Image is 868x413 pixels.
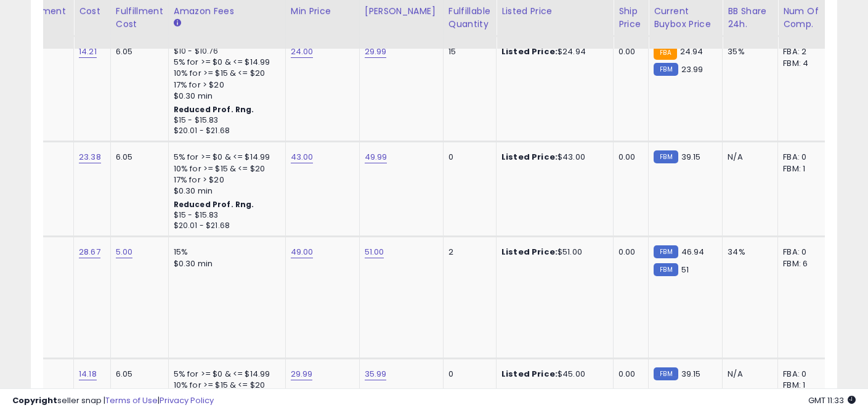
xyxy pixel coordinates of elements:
div: 2 [448,247,487,258]
div: FBA: 0 [783,247,824,258]
a: 14.18 [79,368,97,380]
div: $0.30 min [174,258,276,269]
div: FBA: 2 [783,46,824,57]
div: Cost [79,5,105,18]
small: FBM [654,245,678,258]
div: $15 - $15.83 [174,210,276,221]
a: 35.99 [365,368,387,380]
div: 0.00 [619,152,639,163]
div: 0 [448,152,487,163]
div: $43.00 [501,152,604,163]
div: $20.01 - $21.68 [174,221,276,231]
div: $15 - $15.83 [174,115,276,126]
span: 39.15 [681,151,701,163]
div: $51.00 [501,247,604,258]
a: 14.21 [79,46,97,58]
div: Ship Price [619,5,643,31]
a: 5.00 [116,246,133,258]
div: 5% for >= $0 & <= $14.99 [174,152,276,163]
div: N/A [728,152,768,163]
b: Listed Price: [501,246,558,258]
div: $20.01 - $21.68 [174,126,276,136]
div: Fulfillment Cost [116,5,163,31]
div: 34% [728,247,768,258]
div: 0.00 [619,369,639,380]
div: Min Price [291,5,354,18]
div: 17% for > $20 [174,80,276,91]
div: 10% for >= $15 & <= $20 [174,68,276,79]
div: 6.05 [116,152,159,163]
div: 5% for >= $0 & <= $14.99 [174,57,276,68]
div: FBM: 4 [783,58,824,69]
div: $0.30 min [174,186,276,197]
a: 49.00 [291,246,314,258]
a: Privacy Policy [160,395,214,406]
a: 23.38 [79,151,101,163]
span: 24.94 [680,46,704,57]
b: Listed Price: [501,46,558,57]
span: 39.15 [681,368,701,380]
span: 51 [681,264,689,276]
div: 10% for >= $15 & <= $20 [174,163,276,174]
div: 0 [448,369,487,380]
div: 6.05 [116,369,159,380]
div: Num of Comp. [783,5,828,31]
div: FBA: 0 [783,369,824,380]
small: FBA [654,46,676,60]
b: Reduced Prof. Rng. [174,199,254,210]
div: N/A [728,369,768,380]
b: Listed Price: [501,368,558,380]
div: FBM: 1 [783,163,824,174]
div: $45.00 [501,369,604,380]
a: 43.00 [291,151,314,163]
div: Current Buybox Price [654,5,717,31]
div: Fulfillment [18,5,68,18]
div: 0.00 [619,46,639,57]
div: FBA: 0 [783,152,824,163]
a: 49.99 [365,151,387,163]
div: BB Share 24h. [728,5,773,31]
span: 46.94 [681,246,705,258]
div: $24.94 [501,46,604,57]
div: FBM: 6 [783,258,824,269]
div: $10 - $10.76 [174,46,276,57]
a: 29.99 [291,368,313,380]
div: Listed Price [501,5,608,18]
div: Amazon Fees [174,5,280,18]
span: 23.99 [681,63,704,75]
a: 28.67 [79,246,100,258]
a: Terms of Use [105,395,158,406]
div: Fulfillable Quantity [448,5,491,31]
div: 17% for > $20 [174,174,276,186]
div: 6.05 [116,46,159,57]
div: [PERSON_NAME] [365,5,438,18]
small: FBM [654,367,678,380]
strong: Copyright [12,395,57,406]
div: seller snap | | [12,395,214,407]
a: 24.00 [291,46,314,58]
div: 15 [448,46,487,57]
small: FBM [654,150,678,163]
b: Listed Price: [501,151,558,163]
div: $0.30 min [174,91,276,102]
div: 15% [174,247,276,258]
div: 0.00 [619,247,639,258]
a: 29.99 [365,46,387,58]
small: FBM [654,63,678,76]
div: 35% [728,46,768,57]
span: 2025-08-16 11:33 GMT [808,395,856,406]
b: Reduced Prof. Rng. [174,104,254,115]
small: Amazon Fees. [174,18,181,29]
small: FBM [654,263,678,276]
a: 51.00 [365,246,384,258]
div: 5% for >= $0 & <= $14.99 [174,369,276,380]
